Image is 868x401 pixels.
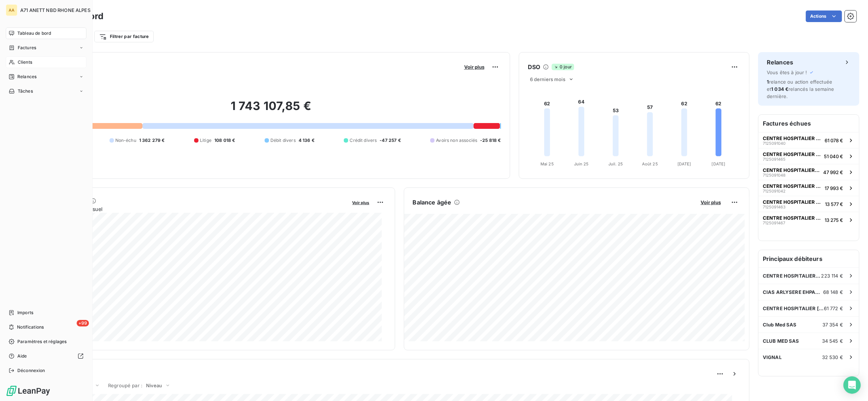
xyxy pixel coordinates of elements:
[763,354,782,360] span: VIGNAL
[763,273,821,279] span: CENTRE HOSPITALIER [GEOGRAPHIC_DATA]
[698,199,723,206] button: Voir plus
[763,221,785,225] span: 7125091467
[763,189,786,193] span: 7125091042
[763,215,822,221] span: CENTRE HOSPITALIER [GEOGRAPHIC_DATA]
[6,4,17,16] div: AA
[18,59,32,66] span: Clients
[20,7,90,13] span: A71 ANETT NBD RHONE ALPES
[763,167,820,173] span: CENTRE HOSPITALIER [GEOGRAPHIC_DATA]
[530,76,565,82] span: 6 derniers mois
[139,137,165,144] span: 1 362 279 €
[763,135,822,141] span: CENTRE HOSPITALIER [GEOGRAPHIC_DATA]
[18,45,36,51] span: Factures
[767,69,807,75] span: Vous êtes à jour !
[380,137,401,144] span: -47 257 €
[763,183,822,189] span: CENTRE HOSPITALIER [GEOGRAPHIC_DATA]
[824,153,843,159] span: 51 040 €
[413,198,452,207] h6: Balance âgée
[771,86,788,92] span: 1 034 €
[767,79,769,85] span: 1
[214,137,235,144] span: 108 018 €
[350,199,372,206] button: Voir plus
[825,217,843,223] span: 13 275 €
[540,161,554,166] tspan: Mai 25
[6,385,51,397] img: Logo LeanPay
[825,185,843,191] span: 17 993 €
[767,58,793,67] h6: Relances
[763,305,824,311] span: CENTRE HOSPITALIER [GEOGRAPHIC_DATA]
[823,289,843,295] span: 68 148 €
[821,273,843,279] span: 223 114 €
[108,383,142,388] span: Regroupé par :
[17,309,33,316] span: Imports
[758,196,859,212] button: CENTRE HOSPITALIER [GEOGRAPHIC_DATA]712509146313 577 €
[17,338,67,345] span: Paramètres et réglages
[17,367,45,374] span: Déconnexion
[758,132,859,148] button: CENTRE HOSPITALIER [GEOGRAPHIC_DATA]712509104061 078 €
[758,180,859,196] button: CENTRE HOSPITALIER [GEOGRAPHIC_DATA]712509104217 993 €
[758,250,859,267] h6: Principaux débiteurs
[763,151,821,157] span: CENTRE HOSPITALIER [GEOGRAPHIC_DATA]
[763,199,822,205] span: CENTRE HOSPITALIER [GEOGRAPHIC_DATA]
[17,324,44,330] span: Notifications
[822,354,843,360] span: 32 530 €
[574,161,589,166] tspan: Juin 25
[758,164,859,180] button: CENTRE HOSPITALIER [GEOGRAPHIC_DATA]712509104847 992 €
[677,161,691,166] tspan: [DATE]
[464,64,484,70] span: Voir plus
[767,79,834,99] span: relance ou action effectuée et relancés la semaine dernière.
[711,161,725,166] tspan: [DATE]
[825,201,843,207] span: 13 577 €
[825,138,843,143] span: 61 078 €
[480,137,501,144] span: -25 818 €
[763,157,786,161] span: 7125091465
[763,289,823,295] span: CIAS ARLYSERE EHPAD LA NIVEOLE
[17,30,51,37] span: Tableau de bord
[552,64,574,70] span: 0 jour
[763,141,786,145] span: 7125091040
[352,200,369,205] span: Voir plus
[17,353,27,359] span: Aide
[200,137,211,144] span: Litige
[642,161,658,166] tspan: Août 25
[806,10,842,22] button: Actions
[41,99,501,121] h2: 1 743 107,85 €
[6,350,86,362] a: Aide
[763,205,786,209] span: 7125091463
[843,376,861,394] div: Open Intercom Messenger
[462,64,487,70] button: Voir plus
[824,305,843,311] span: 61 772 €
[822,322,843,328] span: 37 354 €
[701,199,721,205] span: Voir plus
[528,63,540,71] h6: DSO
[41,205,347,213] span: Chiffre d'affaires mensuel
[17,73,37,80] span: Relances
[299,137,315,144] span: 4 136 €
[758,115,859,132] h6: Factures échues
[608,161,623,166] tspan: Juil. 25
[763,322,797,328] span: Club Med SAS
[18,88,33,94] span: Tâches
[77,320,89,326] span: +99
[758,148,859,164] button: CENTRE HOSPITALIER [GEOGRAPHIC_DATA]712509146551 040 €
[758,212,859,228] button: CENTRE HOSPITALIER [GEOGRAPHIC_DATA]712509146713 275 €
[436,137,477,144] span: Avoirs non associés
[350,137,377,144] span: Crédit divers
[115,137,136,144] span: Non-échu
[146,383,162,388] span: Niveau
[270,137,296,144] span: Débit divers
[822,338,843,344] span: 34 545 €
[763,338,799,344] span: CLUB MED SAS
[763,173,786,177] span: 7125091048
[94,31,154,42] button: Filtrer par facture
[823,169,843,175] span: 47 992 €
